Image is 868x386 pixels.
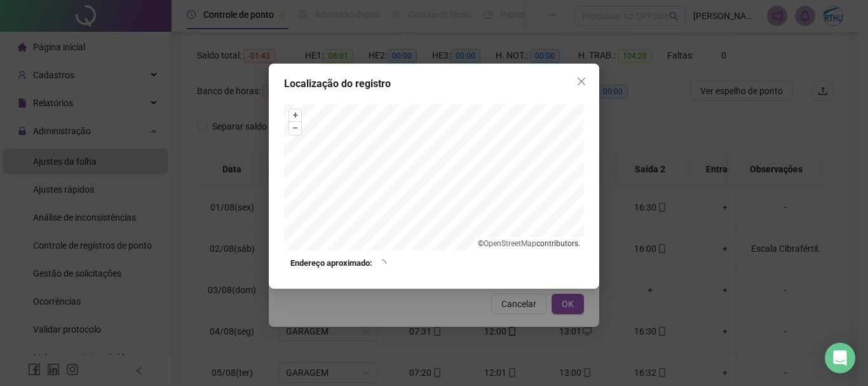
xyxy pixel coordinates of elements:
[576,76,587,86] span: close
[571,71,592,92] button: Close
[284,76,584,92] div: Localização do registro
[290,257,372,270] strong: Endereço aproximado:
[289,109,301,121] button: +
[377,259,386,268] span: loading
[825,343,855,373] div: Open Intercom Messenger
[289,122,301,134] button: –
[478,239,580,248] li: © contributors.
[484,239,536,248] a: OpenStreetMap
